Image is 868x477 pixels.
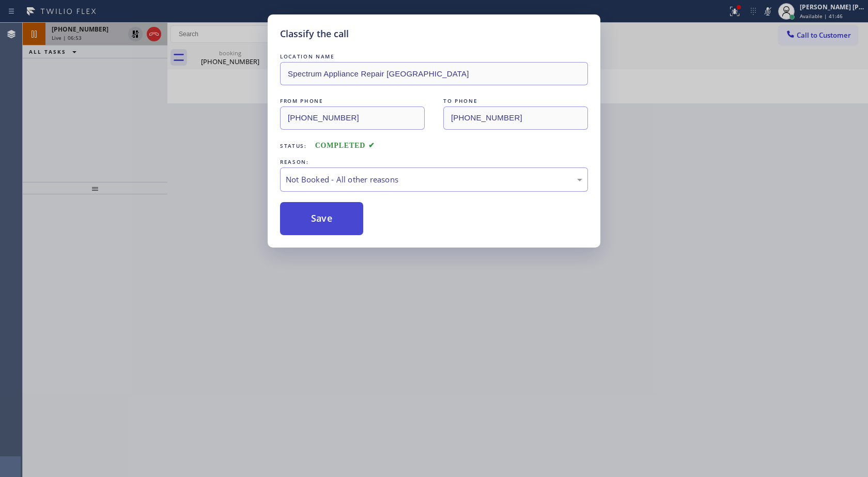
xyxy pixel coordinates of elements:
[280,51,588,62] div: LOCATION NAME
[280,106,425,130] input: From phone
[280,27,349,41] h5: Classify the call
[286,174,582,186] div: Not Booked - All other reasons
[280,202,363,235] button: Save
[443,96,588,106] div: TO PHONE
[280,157,588,167] div: REASON:
[280,96,425,106] div: FROM PHONE
[315,142,375,149] span: COMPLETED
[443,106,588,130] input: To phone
[280,142,307,149] span: Status:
